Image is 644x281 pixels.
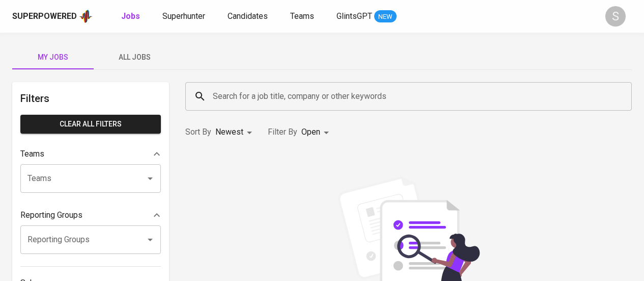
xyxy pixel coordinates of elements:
button: Open [143,233,157,247]
div: Open [301,123,332,142]
a: Jobs [121,10,142,23]
span: NEW [374,12,397,22]
span: Open [301,127,320,137]
div: Newest [215,123,256,142]
p: Filter By [268,126,297,138]
div: Teams [20,144,161,164]
a: Superhunter [162,10,207,23]
div: Reporting Groups [20,205,161,225]
span: My Jobs [18,51,88,64]
h6: Filters [20,90,161,107]
span: Teams [290,11,314,21]
img: app logo [79,9,93,24]
button: Clear All filters [20,115,161,134]
a: Superpoweredapp logo [12,9,93,24]
b: Jobs [121,11,140,21]
p: Reporting Groups [20,209,82,221]
p: Sort By [185,126,211,138]
button: Open [143,171,157,186]
span: Superhunter [162,11,205,21]
div: Superpowered [12,11,77,22]
p: Newest [215,126,243,138]
p: Teams [20,148,44,160]
a: Candidates [228,10,270,23]
span: Clear All filters [29,118,153,131]
span: All Jobs [100,51,169,64]
span: GlintsGPT [337,11,372,21]
span: Candidates [228,11,268,21]
div: S [605,6,626,27]
a: Teams [290,10,316,23]
a: GlintsGPT NEW [337,10,397,23]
